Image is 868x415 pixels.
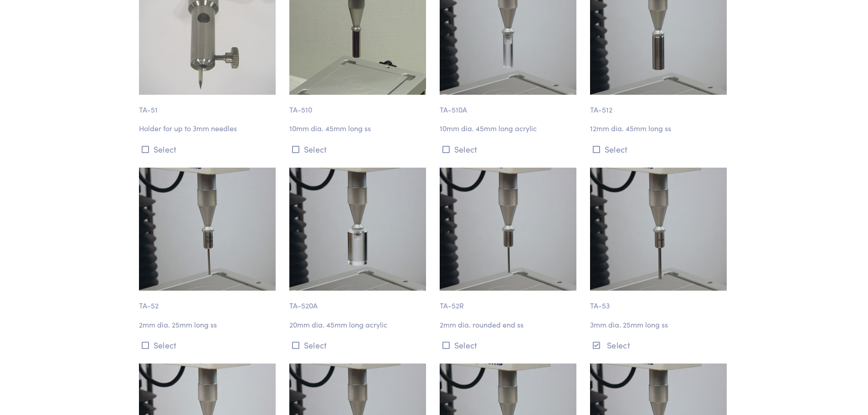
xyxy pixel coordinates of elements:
button: Select [289,142,429,157]
p: 3mm dia. 25mm long ss [590,319,729,331]
p: TA-510 [289,95,429,116]
p: 10mm dia. 45mm long ss [289,123,429,134]
button: Select [139,142,278,157]
p: TA-53 [590,291,729,312]
p: 2mm dia. 25mm long ss [139,319,278,331]
img: puncture_ta-52r_2mm_3.jpg [440,168,576,291]
button: Select [440,338,579,353]
button: Select [289,338,429,353]
img: puncture_ta-52_2mm_3.jpg [139,168,276,291]
button: Select [590,142,729,157]
p: 20mm dia. 45mm long acrylic [289,319,429,331]
button: Select [590,338,729,353]
p: 2mm dia. rounded end ss [440,319,579,331]
img: puncture_ta-520a_20mm_3.jpg [289,168,426,291]
p: TA-52R [440,291,579,312]
p: 12mm dia. 45mm long ss [590,123,729,134]
p: TA-510A [440,95,579,116]
p: TA-512 [590,95,729,116]
button: Select [440,142,579,157]
p: 10mm dia. 45mm long acrylic [440,123,579,134]
img: puncture_ta-53_3mm_5.jpg [590,168,727,291]
p: TA-520A [289,291,429,312]
p: TA-51 [139,95,278,116]
p: TA-52 [139,291,278,312]
button: Select [139,338,278,353]
p: Holder for up to 3mm needles [139,123,278,134]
